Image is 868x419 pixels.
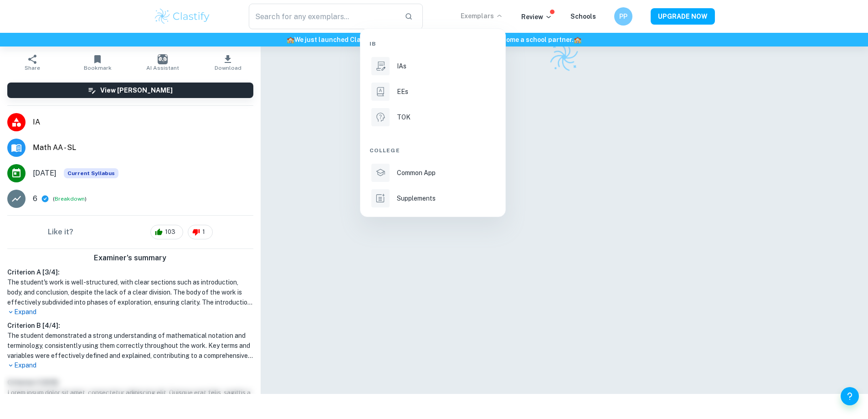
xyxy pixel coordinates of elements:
a: EEs [370,81,496,103]
a: Common App [370,162,496,184]
span: College [370,146,400,155]
p: IAs [397,61,406,71]
p: TOK [397,112,411,122]
a: IAs [370,55,496,77]
p: Supplements [397,193,436,203]
a: Supplements [370,187,496,209]
span: IB [370,40,376,48]
p: EEs [397,87,408,97]
a: TOK [370,106,496,128]
p: Common App [397,168,436,178]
